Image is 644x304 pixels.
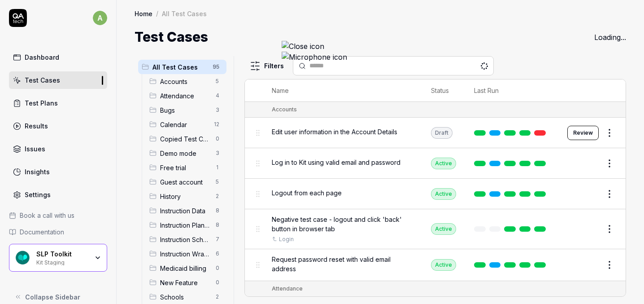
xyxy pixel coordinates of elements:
[146,290,226,304] div: Drag to reorderSchools2
[212,220,223,230] span: 8
[160,149,210,158] span: Demo mode
[577,222,599,236] button: Edit
[15,250,31,266] img: SLP Toolkit Logo
[25,75,60,85] div: Test Cases
[594,32,626,43] div: Loading...
[160,106,210,115] span: Bugs
[212,191,223,202] span: 2
[146,203,226,218] div: Drag to reorderInstruction Data8
[431,188,456,200] div: Active
[152,62,207,72] span: All Test Cases
[93,9,107,27] button: a
[263,79,422,102] th: Name
[9,186,107,203] a: Settings
[160,292,210,302] span: Schools
[212,291,223,302] span: 2
[160,91,210,101] span: Attendance
[146,175,226,189] div: Drag to reorderGuest account5
[272,158,400,167] span: Log in to Kit using valid email and password
[9,227,107,237] a: Documentation
[160,77,210,86] span: Accounts
[212,148,223,159] span: 3
[577,258,599,272] button: Edit
[93,11,107,25] span: a
[245,209,626,249] tr: Negative test case - logout and click 'back' button in browser tabLoginActive
[272,188,342,198] span: Logout from each page
[146,275,226,290] div: Drag to reorderNew Feature0
[577,156,599,171] button: Edit
[212,162,223,173] span: 1
[282,52,347,62] img: Microphone icon
[9,94,107,112] a: Test Plans
[9,48,107,66] a: Dashboard
[212,277,223,288] span: 0
[212,105,223,115] span: 3
[212,133,223,144] span: 0
[156,9,158,18] div: /
[245,179,626,209] tr: Logout from each pageActive
[146,146,226,160] div: Drag to reorderDemo mode3
[212,205,223,216] span: 8
[160,163,210,172] span: Free trial
[160,120,209,129] span: Calendar
[245,249,626,281] tr: Request password reset with valid email addressActive
[146,117,226,132] div: Drag to reorderCalendar12
[212,248,223,259] span: 6
[431,158,456,169] div: Active
[244,57,289,75] button: Filters
[272,127,397,137] span: Edit user information in the Account Details
[162,9,207,18] div: All Test Cases
[212,76,223,87] span: 5
[146,218,226,232] div: Drag to reorderInstruction Planning8
[279,235,294,243] a: Login
[146,103,226,117] div: Drag to reorderBugs3
[431,127,453,139] div: Draft
[9,71,107,89] a: Test Cases
[160,206,210,216] span: Instruction Data
[20,211,74,220] span: Book a call with us
[212,176,223,187] span: 5
[160,220,210,230] span: Instruction Planning
[577,187,599,201] button: Edit
[20,227,64,237] span: Documentation
[160,235,210,244] span: Instruction Schedule
[160,278,210,287] span: New Feature
[135,27,208,47] h1: Test Cases
[36,258,88,265] div: Kit Staging
[36,250,88,258] div: SLP Toolkit
[272,215,413,234] span: Negative test case - logout and click 'back' button in browser tab
[282,41,347,52] img: Close icon
[212,90,223,101] span: 4
[25,167,50,176] div: Insights
[431,259,456,271] div: Active
[146,189,226,203] div: Drag to reorderHistory2
[212,263,223,273] span: 0
[160,177,210,187] span: Guest account
[146,261,226,275] div: Drag to reorderMedicaid billing0
[9,163,107,181] a: Insights
[160,134,210,144] span: Copied Test Cases
[272,255,413,273] span: Request password reset with valid email address
[146,74,226,88] div: Drag to reorderAccounts5
[146,247,226,261] div: Drag to reorderInstruction Wrap-up6
[9,117,107,135] a: Results
[9,211,107,220] a: Book a call with us
[146,160,226,175] div: Drag to reorderFree trial1
[9,140,107,158] a: Issues
[210,119,223,130] span: 12
[245,118,626,148] tr: Edit user information in the Account DetailsDraftReview
[272,285,303,293] div: Attendance
[9,244,107,272] button: SLP Toolkit LogoSLP ToolkitKit Staging
[245,148,626,179] tr: Log in to Kit using valid email and passwordActive
[567,126,599,140] button: Review
[272,106,297,114] div: Accounts
[160,249,210,259] span: Instruction Wrap-up
[25,53,59,62] div: Dashboard
[25,292,80,302] span: Collapse Sidebar
[465,79,558,102] th: Last Run
[146,232,226,247] div: Drag to reorderInstruction Schedule7
[135,9,152,18] a: Home
[25,144,45,154] div: Issues
[25,121,48,131] div: Results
